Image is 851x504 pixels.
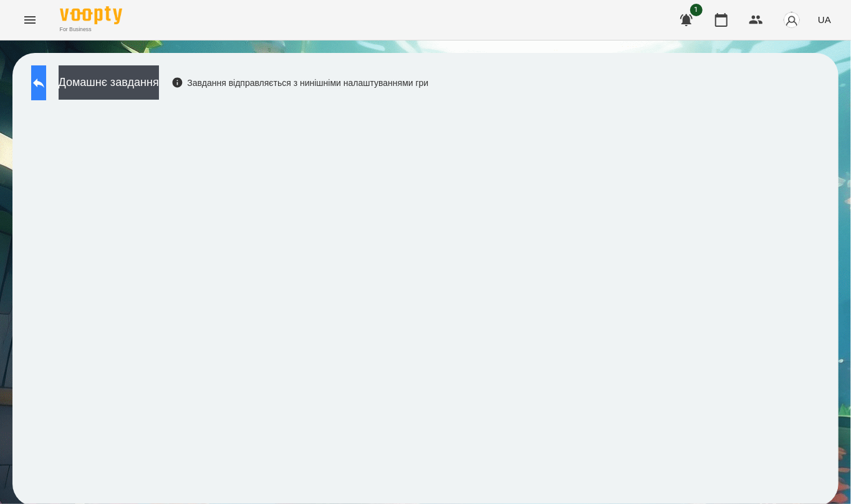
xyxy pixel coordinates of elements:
button: Домашнє завдання [59,65,159,100]
img: Voopty Logo [60,6,122,24]
span: UA [818,13,831,26]
div: Завдання відправляється з нинішніми налаштуваннями гри [171,77,429,89]
button: Menu [15,5,45,35]
span: 1 [690,4,703,16]
span: For Business [60,26,122,34]
button: UA [813,8,836,31]
img: avatar_s.png [783,11,801,29]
